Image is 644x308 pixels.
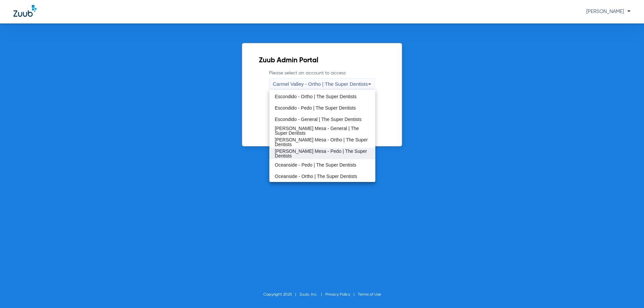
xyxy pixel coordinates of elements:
[275,117,362,122] span: Escondido - General | The Super Dentists
[275,149,370,158] span: [PERSON_NAME] Mesa - Pedo | The Super Dentists
[275,137,370,147] span: [PERSON_NAME] Mesa - Ortho | The Super Dentists
[275,126,370,135] span: [PERSON_NAME] Mesa - General | The Super Dentists
[275,163,356,167] span: Oceanside - Pedo | The Super Dentists
[275,94,357,99] span: Escondido - Ortho | The Super Dentists
[275,106,356,110] span: Escondido - Pedo | The Super Dentists
[275,174,357,179] span: Oceanside - Ortho | The Super Dentists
